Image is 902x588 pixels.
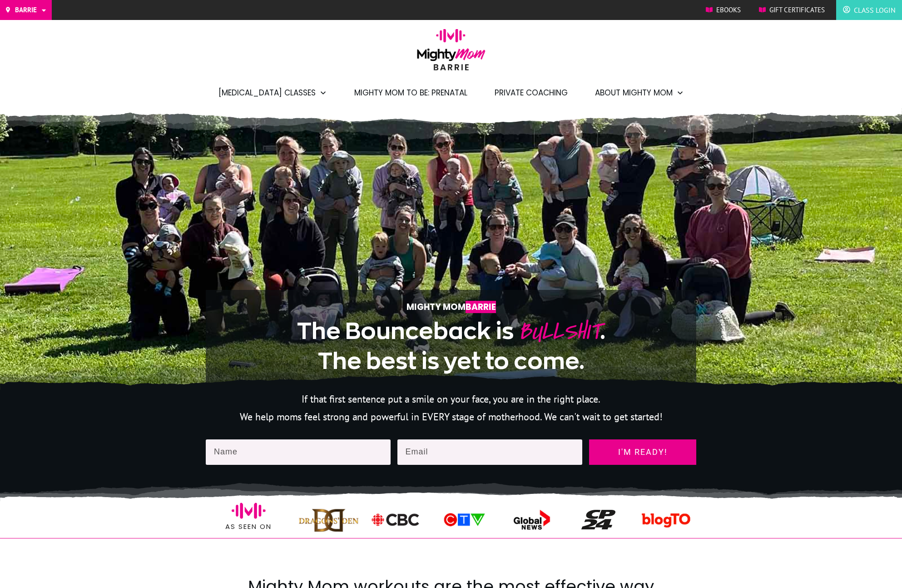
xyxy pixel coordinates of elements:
a: Class Login [843,3,895,17]
a: [MEDICAL_DATA] Classes [218,85,327,100]
img: ico-mighty-mom [639,493,693,548]
a: About Mighty Mom [595,85,684,100]
a: I'm ready! [589,439,696,465]
span: Barrie [15,3,37,17]
img: ico-mighty-mom [581,510,615,529]
a: Ebooks [706,3,741,17]
img: ico-mighty-mom [370,511,422,528]
a: Private Coaching [495,85,568,100]
span: Gift Certificates [769,3,825,17]
span: BULLSHIT [518,314,600,349]
img: ico-mighty-mom [436,511,491,528]
span: We help moms feel strong and powerful in EVERY stage of motherhood. We can't wait to get started! [240,410,663,423]
img: ico-mighty-mom [232,493,266,528]
span: Ebooks [716,3,741,17]
span: The best is yet to come. [318,349,585,373]
p: As seen on [206,521,291,533]
h1: . [233,315,669,376]
span: [MEDICAL_DATA] Classes [218,85,316,100]
span: If that first sentence put a smile on your face, you are in the right place. [302,393,600,405]
img: ico-mighty-mom [298,504,359,535]
input: Email [397,439,583,465]
span: Class Login [854,3,895,17]
img: mightymom-logo-barrie [412,29,490,77]
a: Barrie [5,3,47,17]
span: Barrie [466,301,496,313]
a: Gift Certificates [759,3,825,17]
p: Mighty Mom [233,299,669,314]
span: About Mighty Mom [595,85,673,100]
span: The Bounceback is [297,319,514,343]
input: Name [206,439,391,465]
a: Mighty Mom to Be: Prenatal [354,85,467,100]
img: ico-mighty-mom [503,508,559,531]
span: I'm ready! [597,448,688,457]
